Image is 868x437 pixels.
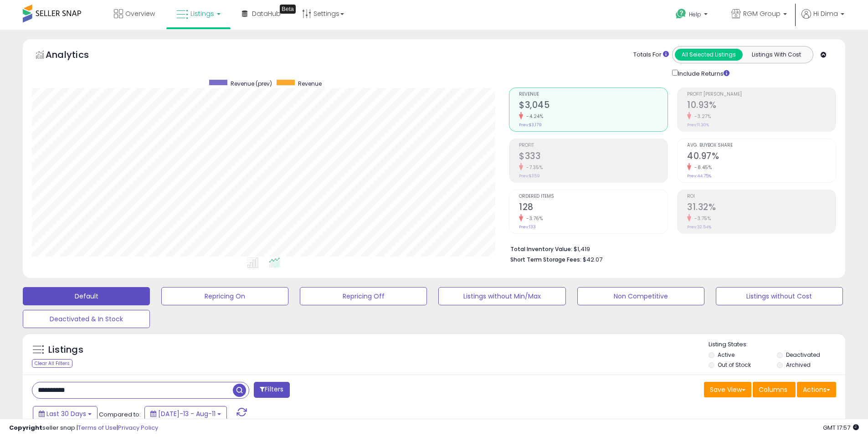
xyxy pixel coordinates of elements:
[519,151,668,163] h2: $333
[704,382,751,397] button: Save View
[691,215,711,222] small: -3.75%
[23,287,150,305] button: Default
[813,9,838,18] span: Hi Dima
[801,9,844,30] a: Hi Dima
[633,51,669,59] div: Totals For
[519,202,668,214] h2: 128
[519,122,542,128] small: Prev: $3,179
[665,68,740,78] div: Include Returns
[687,202,836,214] h2: 31.32%
[687,194,836,199] span: ROI
[32,359,72,368] div: Clear All Filters
[687,173,711,179] small: Prev: 44.75%
[709,340,845,349] p: Listing States:
[48,344,83,356] h5: Listings
[158,409,216,418] span: [DATE]-13 - Aug-11
[689,10,701,18] span: Help
[823,423,859,432] span: 2025-09-11 17:57 GMT
[144,406,227,422] button: [DATE]-13 - Aug-11
[687,224,711,230] small: Prev: 32.54%
[510,243,829,254] li: $1,419
[523,215,543,222] small: -3.76%
[691,164,712,171] small: -8.45%
[718,361,751,369] label: Out of Stock
[687,92,836,97] span: Profit [PERSON_NAME]
[280,5,296,14] div: Tooltip anchor
[46,409,86,418] span: Last 30 Days
[786,361,811,369] label: Archived
[583,255,602,264] span: $42.07
[687,122,709,128] small: Prev: 11.30%
[519,194,668,199] span: Ordered Items
[33,406,98,422] button: Last 30 Days
[254,382,289,398] button: Filters
[687,143,836,148] span: Avg. Buybox Share
[759,385,787,394] span: Columns
[519,173,540,179] small: Prev: $359
[99,410,141,419] span: Compared to:
[668,1,717,30] a: Help
[125,9,155,18] span: Overview
[753,382,796,397] button: Columns
[510,245,572,253] b: Total Inventory Value:
[300,287,427,305] button: Repricing Off
[675,49,743,61] button: All Selected Listings
[716,287,843,305] button: Listings without Cost
[9,423,42,432] strong: Copyright
[190,9,214,18] span: Listings
[523,164,543,171] small: -7.35%
[298,80,322,87] span: Revenue
[438,287,565,305] button: Listings without Min/Max
[23,310,150,328] button: Deactivated & In Stock
[786,351,820,359] label: Deactivated
[46,48,107,63] h5: Analytics
[691,113,711,120] small: -3.27%
[9,424,158,432] div: seller snap | |
[687,151,836,163] h2: 40.97%
[78,423,117,432] a: Terms of Use
[519,143,668,148] span: Profit
[252,9,281,18] span: DataHub
[510,256,581,263] b: Short Term Storage Fees:
[742,49,810,61] button: Listings With Cost
[231,80,272,87] span: Revenue (prev)
[519,224,536,230] small: Prev: 133
[675,8,687,20] i: Get Help
[687,100,836,112] h2: 10.93%
[519,100,668,112] h2: $3,045
[718,351,734,359] label: Active
[519,92,668,97] span: Revenue
[118,423,158,432] a: Privacy Policy
[577,287,704,305] button: Non Competitive
[743,9,781,18] span: RGM Group
[161,287,288,305] button: Repricing On
[523,113,543,120] small: -4.24%
[797,382,836,397] button: Actions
